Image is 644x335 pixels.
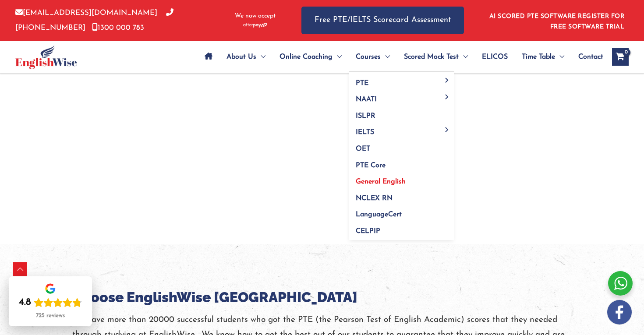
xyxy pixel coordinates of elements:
a: Contact [571,42,603,72]
a: AI SCORED PTE SOFTWARE REGISTER FOR FREE SOFTWARE TRIAL [489,13,625,30]
span: PTE [356,80,368,87]
img: Afterpay-Logo [243,23,267,28]
span: Online Coaching [280,42,333,72]
span: OET [356,145,370,152]
a: General English [349,171,454,187]
a: 1300 000 783 [92,24,144,32]
a: NCLEX RN [349,187,454,204]
span: Menu Toggle [442,78,452,83]
a: CoursesMenu Toggle [349,42,397,72]
span: Time Table [522,42,555,72]
span: Menu Toggle [381,42,390,72]
span: Menu Toggle [256,42,265,72]
a: LanguageCert [349,204,454,220]
a: CELPIP [349,220,454,240]
span: ISLPR [356,113,375,120]
div: 725 reviews [36,312,65,319]
span: NAATI [356,96,377,103]
a: ISLPR [349,105,454,121]
span: Contact [578,42,603,72]
span: Scored Mock Test [404,42,459,72]
span: We now accept [235,12,276,21]
span: Menu Toggle [442,94,452,99]
a: Free PTE/IELTS Scorecard Assessment [301,7,464,34]
span: Courses [356,42,381,72]
a: ELICOS [475,42,515,72]
img: white-facebook.png [607,300,632,324]
span: NCLEX RN [356,195,393,202]
a: NAATIMenu Toggle [349,88,454,105]
a: [EMAIL_ADDRESS][DOMAIN_NAME] [15,9,157,17]
div: Rating: 4.8 out of 5 [19,296,82,309]
span: General English [356,178,406,185]
span: ELICOS [482,42,508,72]
a: [PHONE_NUMBER] [15,9,173,31]
div: 4.8 [19,296,31,309]
span: Menu Toggle [333,42,342,72]
a: PTEMenu Toggle [349,72,454,88]
a: Online CoachingMenu Toggle [272,42,349,72]
span: LanguageCert [356,211,402,218]
span: Menu Toggle [555,42,564,72]
a: OET [349,138,454,155]
span: Menu Toggle [442,127,452,132]
span: IELTS [356,129,374,136]
nav: Site Navigation: Main Menu [198,42,603,72]
a: Time TableMenu Toggle [515,42,571,72]
span: CELPIP [356,228,380,235]
a: About UsMenu Toggle [219,42,272,72]
aside: Header Widget 1 [484,6,629,35]
span: Menu Toggle [459,42,468,72]
a: PTE Core [349,154,454,171]
h3: Choose EnglishWise [GEOGRAPHIC_DATA] [72,288,572,307]
a: Scored Mock TestMenu Toggle [397,42,475,72]
span: About Us [226,42,256,72]
img: cropped-ew-logo [15,45,77,69]
a: IELTSMenu Toggle [349,121,454,138]
span: PTE Core [356,162,386,169]
a: View Shopping Cart, empty [612,48,629,66]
